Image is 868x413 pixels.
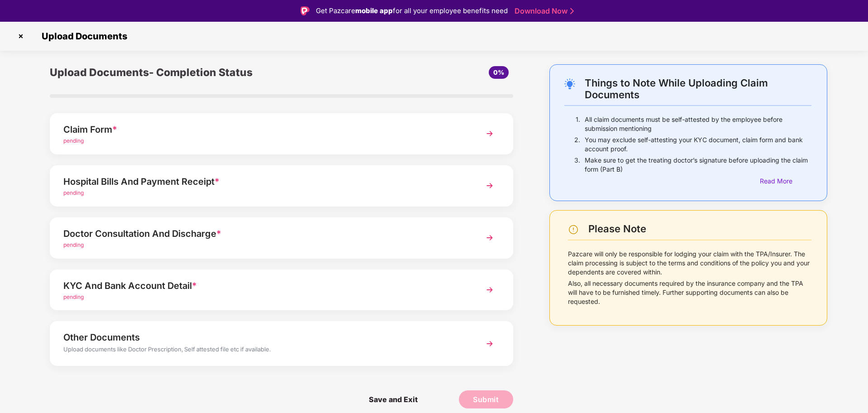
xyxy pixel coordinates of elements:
[63,122,463,137] div: Claim Form
[63,174,463,189] div: Hospital Bills And Payment Receipt
[574,156,580,174] p: 3.
[493,68,504,76] span: 0%
[574,135,580,154] p: 2.
[459,390,513,408] button: Submit
[585,115,811,133] p: All claim documents must be self-attested by the employee before submission mentioning
[585,135,811,154] p: You may exclude self-attesting your KYC document, claim form and bank account proof.
[585,77,811,101] div: Things to Note While Uploading Claim Documents
[63,279,463,293] div: KYC And Bank Account Detail
[63,345,463,356] div: Upload documents like Doctor Prescription, Self attested file etc if available.
[568,279,811,306] p: Also, all necessary documents required by the insurance company and the TPA will have to be furni...
[576,115,580,133] p: 1.
[515,6,571,16] a: Download Now
[63,226,463,241] div: Doctor Consultation And Discharge
[588,223,811,235] div: Please Note
[482,178,498,194] img: svg+xml;base64,PHN2ZyBpZD0iTmV4dCIgeG1sbnM9Imh0dHA6Ly93d3cudzMub3JnLzIwMDAvc3ZnIiB3aWR0aD0iMzYiIG...
[585,156,811,174] p: Make sure to get the treating doctor’s signature before uploading the claim form (Part B)
[568,224,579,235] img: svg+xml;base64,PHN2ZyBpZD0iV2FybmluZ18tXzI0eDI0IiBkYXRhLW5hbWU9Ildhcm5pbmcgLSAyNHgyNCIgeG1sbnM9Im...
[355,6,393,15] strong: mobile app
[14,29,28,43] img: svg+xml;base64,PHN2ZyBpZD0iQ3Jvc3MtMzJ4MzIiIHhtbG5zPSJodHRwOi8vd3d3LnczLm9yZy8yMDAwL3N2ZyIgd2lkdG...
[300,6,310,15] img: Logo
[33,31,132,42] span: Upload Documents
[482,336,498,352] img: svg+xml;base64,PHN2ZyBpZD0iTmV4dCIgeG1sbnM9Imh0dHA6Ly93d3cudzMub3JnLzIwMDAvc3ZnIiB3aWR0aD0iMzYiIG...
[50,64,359,81] div: Upload Documents- Completion Status
[63,241,84,248] span: pending
[570,6,574,16] img: Stroke
[63,189,84,196] span: pending
[760,176,811,186] div: Read More
[360,390,427,408] span: Save and Exit
[63,137,84,144] span: pending
[482,282,498,298] img: svg+xml;base64,PHN2ZyBpZD0iTmV4dCIgeG1sbnM9Imh0dHA6Ly93d3cudzMub3JnLzIwMDAvc3ZnIiB3aWR0aD0iMzYiIG...
[482,230,498,246] img: svg+xml;base64,PHN2ZyBpZD0iTmV4dCIgeG1sbnM9Imh0dHA6Ly93d3cudzMub3JnLzIwMDAvc3ZnIiB3aWR0aD0iMzYiIG...
[63,293,84,300] span: pending
[316,5,508,16] div: Get Pazcare for all your employee benefits need
[482,125,498,142] img: svg+xml;base64,PHN2ZyBpZD0iTmV4dCIgeG1sbnM9Imh0dHA6Ly93d3cudzMub3JnLzIwMDAvc3ZnIiB3aWR0aD0iMzYiIG...
[63,330,463,345] div: Other Documents
[564,78,575,89] img: svg+xml;base64,PHN2ZyB4bWxucz0iaHR0cDovL3d3dy53My5vcmcvMjAwMC9zdmciIHdpZHRoPSIyNC4wOTMiIGhlaWdodD...
[568,250,811,277] p: Pazcare will only be responsible for lodging your claim with the TPA/Insurer. The claim processin...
